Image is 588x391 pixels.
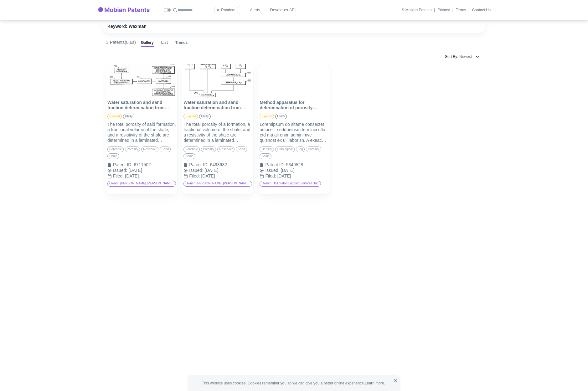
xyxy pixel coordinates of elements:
[296,147,305,152] div: log
[107,122,176,143] div: The total porosity of said formation, a fractional volume of the shale, and a resistivity of the ...
[183,181,252,187] div: Owner: [PERSON_NAME] [PERSON_NAME] Incorporated
[260,100,328,111] p: Method apparatus for determination of porosity lithological composition
[182,64,253,194] div: Water saturation and sand fraction determination from borehole resistivity imaging tool, transver...
[236,147,247,152] div: sand
[402,8,432,12] div: © Mobian Patents
[161,40,168,47] button: List
[184,154,195,158] span: shale
[260,122,328,143] div: Loremipsum do sitame consectet adipi elit seddoeiusm tem inci utla etd ma ali enim adminimve quis...
[277,173,328,179] div: [DATE]
[184,147,199,152] span: borehole
[456,8,466,12] a: Terms
[275,114,286,119] div: utility
[113,162,132,168] div: Patent ID :
[437,8,450,12] a: Privacy
[106,40,136,45] h6: 3 Patents ( 0.6s )
[183,153,195,159] div: shale
[189,162,209,168] div: Patent ID :
[142,147,158,152] span: reservoir
[182,64,253,98] img: Water saturation and sand fraction determination from borehole resistivity imaging tool, transver...
[260,115,274,119] span: expired
[265,168,279,173] div: Issued :
[183,114,198,119] div: expired
[184,115,198,119] span: expired
[107,24,127,29] h6: Keyword:
[217,147,235,152] div: reservoir
[442,52,482,62] button: Sort By: Newest
[160,147,171,152] div: sand
[260,114,274,119] div: expired
[260,147,274,152] div: density
[218,147,234,152] span: reservoir
[199,115,210,119] span: utility
[129,24,147,29] h6: Waxman
[365,381,385,385] a: Learn more.
[236,147,246,152] span: sand
[286,162,328,167] div: 5349528
[281,168,328,173] div: [DATE]
[452,7,453,13] div: |
[214,7,238,13] button: Random
[245,4,265,16] a: Alerts
[113,168,127,173] div: Issued :
[184,182,252,186] span: Owner: [PERSON_NAME] [PERSON_NAME] Incorporated
[202,380,386,386] span: This website uses cookies. Cookies remember you so we can give you a better online experience.
[107,153,119,159] div: shale
[106,64,177,181] a: Water saturation and sand fraction determination from borehole resistivity imaging tool, transver...
[260,153,271,159] div: shale
[260,182,321,186] span: Owner: Halliburton Logging Services, Inc.
[265,173,276,179] div: Filed :
[107,114,122,119] div: expired
[182,64,253,181] a: Water saturation and sand fraction determination from borehole resistivity imaging tool, transver...
[260,147,273,152] span: density
[276,147,294,152] span: lithological
[265,162,285,168] div: Patent ID :
[268,4,298,16] a: Developer API
[108,182,176,186] span: Owner: [PERSON_NAME] [PERSON_NAME] Incorporated
[306,147,321,152] div: porosity
[276,115,286,119] span: utility
[258,64,329,194] div: Method apparatus for determination of porosity lithological compositionMethod apparatus for deter...
[125,147,140,152] div: porosity
[125,173,176,179] div: [DATE]
[183,100,252,111] p: Water saturation and sand fraction determination from borehole resistivity imaging tool, transver...
[108,115,121,119] span: expired
[107,181,176,187] div: Owner: [PERSON_NAME] [PERSON_NAME] Incorporated
[183,122,252,143] div: The total porosity of a formation, a fractional volume of the shale, and a resistivity of the sha...
[113,173,124,179] div: Filed :
[275,147,295,152] div: lithological
[175,40,188,47] button: Trends
[201,147,216,152] div: porosity
[134,162,176,167] div: 6711502
[123,114,134,119] div: utility
[260,181,321,187] div: Owner: Halliburton Logging Services, Inc.
[141,40,154,47] button: Gallery
[123,115,134,119] span: utility
[107,100,176,111] p: Water saturation and sand fraction determination from borehole resistivity imaging tool, transver...
[472,8,491,12] a: Contact Us
[459,55,472,59] span: Newest
[107,147,124,152] div: borehole
[199,114,210,119] div: utility
[106,64,177,98] img: Water saturation and sand fraction determination from borehole resistivity imaging tool, transver...
[258,64,329,181] a: Method apparatus for determination of porosity lithological compositionMethod apparatus for deter...
[469,7,470,13] div: |
[108,154,119,158] span: shale
[445,55,458,59] span: Sort By:
[183,147,200,152] div: borehole
[434,7,435,13] div: |
[189,168,203,173] div: Issued :
[306,147,321,152] span: porosity
[201,173,252,179] div: [DATE]
[201,147,216,152] span: porosity
[210,162,252,167] div: 6493632
[106,64,177,194] div: Water saturation and sand fraction determination from borehole resistivity imaging tool, transver...
[204,168,252,173] div: [DATE]
[141,147,158,152] div: reservoir
[160,147,170,152] span: sand
[108,147,123,152] span: borehole
[125,147,140,152] span: porosity
[296,147,305,152] span: log
[128,168,176,173] div: [DATE]
[189,173,200,179] div: Filed :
